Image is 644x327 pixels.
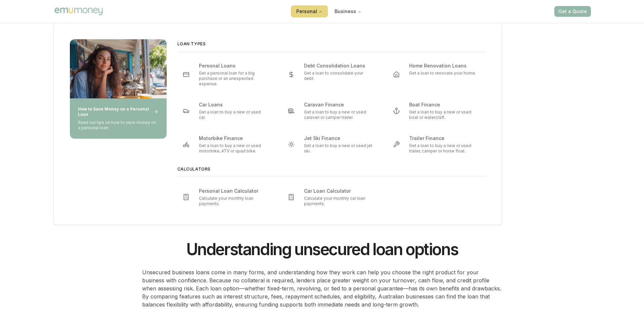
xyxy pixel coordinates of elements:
[78,106,159,117] div: How to Save Money on a Personal Loan
[304,135,347,142] div: Jet Ski Finance
[409,143,478,154] p: Get a loan to buy a new or used trailer, camper or horse float.
[70,39,167,209] a: placeholderHow to Save Money on a Personal LoanRead our tips on how to save money on a personal l...
[554,6,591,17] button: Get a Quote
[177,60,276,89] a: Personal LoansGet a personal loan for a big purchase or an unexpected expense.
[177,99,276,123] a: Car LoansGet a loan to buy a new or used car.
[199,196,268,206] p: Calculate your monthly loan payments.
[177,41,206,46] strong: Loan Types
[53,6,104,16] img: Emu Money
[199,143,268,154] p: Get a loan to buy a new or used motorbike, ATV or quad bike.
[304,188,357,194] div: Car Loan Calculator
[199,109,268,120] p: Get a loan to buy a new or used car.
[186,241,458,258] h2: Understanding unsecured loan options
[409,109,478,120] p: Get a loan to buy a new or used boat or watercraft.
[199,71,268,87] p: Get a personal loan for a big purchase or an unexpected expense.
[177,167,211,172] strong: Calculators
[409,135,451,142] div: Trailer Finance
[177,185,276,209] a: Personal Loan CalculatorCalculate your monthly loan payments.
[304,143,373,154] p: Get a loan to buy a new or used jet ski.
[304,62,372,69] div: Debt Consolidation Loans
[283,185,381,209] a: Car Loan CalculatorCalculate your monthly car loan payments.
[142,268,502,309] p: Unsecured business loans come in many forms, and understanding how they work can help you choose ...
[409,62,473,69] div: Home Renovation Loans
[409,101,447,108] div: Boat Finance
[70,39,167,98] img: placeholder
[409,71,476,76] p: Get a loan to renovate your home.
[304,196,373,206] p: Calculate your monthly car loan payments.
[283,132,381,156] a: Jet Ski FinanceGet a loan to buy a new or used jet ski.
[304,71,373,81] p: Get a loan to consolidate your debt.
[329,5,367,17] button: Business
[199,62,242,69] div: Personal Loans
[199,101,229,108] div: Car Loans
[199,188,265,194] div: Personal Loan Calculator
[283,99,381,123] a: Caravan FinanceGet a loan to buy a new or used caravan or camper trailer.
[388,99,486,123] a: Boat FinanceGet a loan to buy a new or used boat or watercraft.
[78,120,159,131] p: Read our tips on how to save money on a personal loan.
[199,135,250,142] div: Motorbike Finance
[304,109,373,120] p: Get a loan to buy a new or used caravan or camper trailer.
[177,132,276,156] a: Motorbike FinanceGet a loan to buy a new or used motorbike, ATV or quad bike.
[304,101,351,108] div: Caravan Finance
[388,60,486,89] a: Home Renovation LoansGet a loan to renovate your home.
[388,132,486,156] a: Trailer FinanceGet a loan to buy a new or used trailer, camper or horse float.
[291,5,328,17] button: Personal
[283,60,381,89] a: Debt Consolidation LoansGet a loan to consolidate your debt.
[54,23,503,225] div: Personal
